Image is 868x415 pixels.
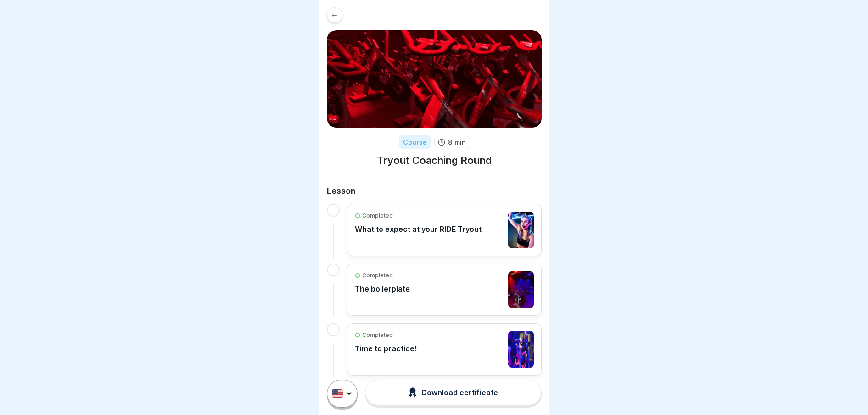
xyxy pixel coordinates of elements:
[377,154,492,167] h1: Tryout Coaching Round
[355,212,534,248] a: CompletedWhat to expect at your RIDE Tryout
[355,331,534,368] a: CompletedTime to practice!
[508,212,534,248] img: clwuu1qot005r3b6z5rsy28ru.jpg
[508,331,534,368] img: clwuuk2uk00613b6ze4cho9e5.jpg
[355,271,534,308] a: CompletedThe boilerplate
[362,212,393,220] p: Completed
[332,390,343,398] img: us.svg
[355,344,417,353] p: Time to practice!
[409,387,498,398] div: Download certificate
[355,224,482,234] p: What to expect at your RIDE Tryout
[365,380,541,405] button: Download certificate
[448,137,466,147] p: 8 min
[327,30,542,128] img: xiv8kcvxauns0s09p74o4wcy.png
[327,185,542,196] h2: Lesson
[508,271,534,308] img: cljrv6ubp05j6eu01xzmwg97g.jpg
[399,135,431,149] div: Course
[355,284,410,293] p: The boilerplate
[362,271,393,280] p: Completed
[362,331,393,339] p: Completed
